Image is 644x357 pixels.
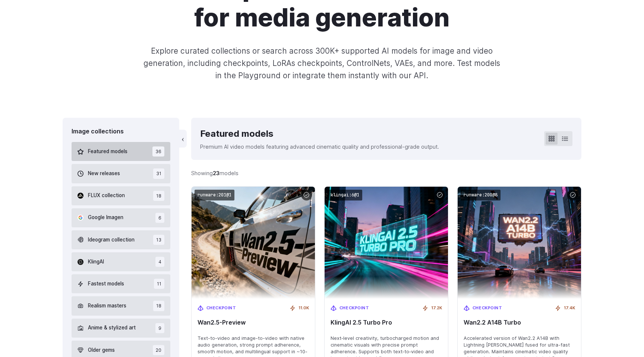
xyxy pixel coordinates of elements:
span: Ideogram collection [88,236,135,244]
span: Anime & stylized art [88,324,136,332]
button: Google Imagen 6 [72,208,170,227]
span: 9 [155,323,164,333]
button: Fastest models 11 [72,274,170,293]
span: 17.2K [431,305,442,312]
span: Wan2.2 A14B Turbo [464,319,575,326]
span: KlingAI [88,258,104,266]
span: Older gems [88,346,115,354]
button: Anime & stylized art 9 [72,319,170,338]
span: 13 [153,235,164,245]
span: 31 [153,168,164,178]
span: FLUX collection [88,192,125,200]
code: runware:200@8 [461,190,501,200]
span: Realism masters [88,302,126,310]
strong: 23 [213,170,220,176]
span: 6 [155,213,164,223]
div: Featured models [200,127,439,141]
span: 11 [154,279,164,289]
span: Checkpoint [473,305,502,312]
p: Explore curated collections or search across 300K+ supported AI models for image and video genera... [141,45,503,82]
button: Featured models 36 [72,142,170,161]
button: FLUX collection 18 [72,186,170,205]
div: Showing models [191,169,239,177]
button: KlingAI 4 [72,252,170,271]
img: Wan2.5-Preview [192,187,315,299]
span: Checkpoint [340,305,369,312]
button: Ideogram collection 13 [72,230,170,249]
img: KlingAI 2.5 Turbo Pro [325,187,448,299]
code: runware:201@1 [195,190,234,200]
button: New releases 31 [72,164,170,183]
span: 11.0K [299,305,309,312]
div: Image collections [72,127,170,136]
span: 17.4K [564,305,575,312]
span: 36 [152,146,164,157]
span: 20 [153,345,164,355]
span: New releases [88,170,120,178]
button: ‹ [179,130,187,148]
span: Google Imagen [88,214,123,222]
code: klingai:6@1 [328,190,362,200]
span: Fastest models [88,280,124,288]
span: Featured models [88,148,127,156]
span: KlingAI 2.5 Turbo Pro [331,319,442,326]
img: Wan2.2 A14B Turbo [458,187,581,299]
span: 4 [155,257,164,267]
span: 18 [153,191,164,201]
p: Premium AI video models featuring advanced cinematic quality and professional-grade output. [200,142,439,151]
span: Checkpoint [206,305,236,312]
span: Wan2.5-Preview [198,319,309,326]
button: Realism masters 18 [72,296,170,315]
span: 18 [153,301,164,311]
